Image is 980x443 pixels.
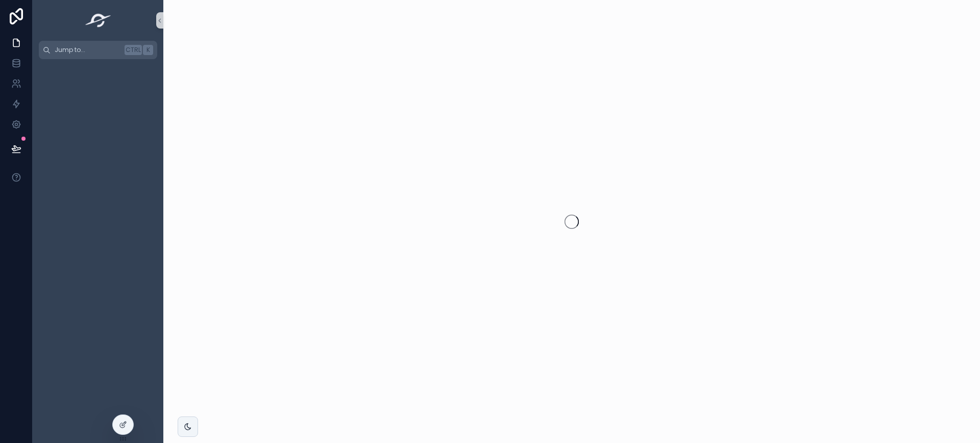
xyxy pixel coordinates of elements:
span: K [144,46,152,54]
span: Jump to... [55,46,120,54]
div: scrollable content [33,59,163,77]
img: App logo [82,12,114,29]
span: Ctrl [125,45,142,55]
button: Jump to...CtrlK [39,41,157,59]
